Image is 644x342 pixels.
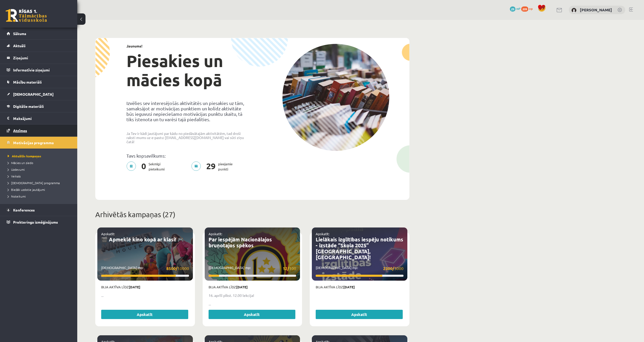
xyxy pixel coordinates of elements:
[101,232,115,236] a: Apskatīt:
[13,104,44,109] span: Digitālie materiāli
[7,112,71,124] a: Maksājumi
[209,301,296,307] p: ...
[126,161,168,172] p: Sekmīgi pieteikumi
[8,187,72,192] a: Biežāk uzdotie jautājumi
[7,28,71,39] a: Sākums
[126,51,248,89] h1: Piesakies un mācies kopā
[8,154,72,158] a: Aktuālās kampaņas
[316,236,403,260] a: Lielākais izglītības iespēju notikums - izstāde “Skola 2025” [GEOGRAPHIC_DATA], [GEOGRAPHIC_DATA]!
[7,76,71,88] a: Mācību materiāli
[101,310,188,319] a: Apskatīt
[209,236,272,249] a: Par iespējām Nacionālajos bruņotajos spēkos
[510,6,516,12] span: 29
[516,6,520,11] span: mP
[101,236,184,243] a: 🎬 Apmeklē kino kopā ar klasi! 🎮
[7,64,71,76] a: Informatīvie ziņojumi
[6,9,47,22] a: Rīgas 1. Tālmācības vidusskola
[7,204,71,216] a: Konferences
[129,285,140,289] strong: [DATE]
[7,100,71,112] a: Digitālie materiāli
[343,285,355,289] strong: [DATE]
[521,6,535,11] a: 209 xp
[316,265,403,272] p: [DEMOGRAPHIC_DATA] mp:
[383,266,394,271] strong: 2300/
[13,92,54,96] span: [DEMOGRAPHIC_DATA]
[8,188,45,192] span: Biežāk uzdotie jautājumi
[8,181,60,185] span: [DEMOGRAPHIC_DATA] programma
[166,266,177,271] strong: 8500/
[283,266,289,271] strong: 12/
[8,194,72,199] a: Noteikumi
[8,194,26,198] span: Noteikumi
[139,161,149,172] span: 0
[8,167,72,172] a: Uzdevumi
[126,44,142,48] strong: Jaunums!
[13,112,71,124] legend: Maksājumi
[13,64,71,76] legend: Informatīvie ziņojumi
[95,209,409,220] p: Arhivētās kampaņas (27)
[236,285,248,289] strong: [DATE]
[580,7,612,12] a: [PERSON_NAME]
[166,265,189,272] span: 10000
[13,208,35,212] span: Konferences
[7,125,71,136] a: Atzīmes
[13,43,25,48] span: Aktuāli
[209,284,296,290] p: Bija aktīva līdz
[383,265,403,272] span: 3000
[283,265,296,272] span: 100
[13,31,26,36] span: Sākums
[13,80,42,84] span: Mācību materiāli
[8,161,33,165] span: Mācies un ziedo
[13,220,58,224] span: Proktoringa izmēģinājums
[529,6,533,11] span: xp
[8,160,72,165] a: Mācies un ziedo
[209,293,254,298] strong: 16. aprīlī plkst. 12.00 lekcija!
[7,88,71,100] a: [DEMOGRAPHIC_DATA]
[191,161,236,172] p: pieejamie punkti
[8,174,72,178] a: Veikals
[7,137,71,149] a: Motivācijas programma
[204,161,218,172] span: 29
[8,154,41,158] span: Aktuālās kampaņas
[8,181,72,185] a: [DEMOGRAPHIC_DATA] programma
[8,167,25,172] span: Uzdevumi
[7,52,71,64] a: Ziņojumi
[13,52,71,64] legend: Ziņojumi
[316,232,329,236] a: Apskatīt:
[209,232,222,236] a: Apskatīt:
[126,153,248,158] p: Tavs kopsavilkums:
[510,6,520,11] a: 29 mP
[101,284,189,290] p: Bija aktīva līdz
[13,128,27,133] span: Atzīmes
[7,216,71,228] a: Proktoringa izmēģinājums
[101,293,189,298] p: ...
[209,310,296,319] a: Apskatīt
[316,310,403,319] a: Apskatīt
[521,6,528,12] span: 209
[7,40,71,52] a: Aktuāli
[316,284,403,290] p: Bija aktīva līdz
[126,131,248,144] p: Ja Tev ir kādi jautājumi par kādu no piedāvātajām aktivitātēm, tad droši raksti mums uz e-pastu: ...
[13,140,54,145] span: Motivācijas programma
[126,100,248,122] p: Izvēlies sev interesējošās aktivitātēs un piesakies uz tām, samaksājot ar motivācijas punktiem un...
[209,265,296,272] p: [DEMOGRAPHIC_DATA] mp:
[571,8,577,13] img: Emīls Čeksters
[101,265,189,272] p: [DEMOGRAPHIC_DATA] mp:
[282,44,389,151] img: campaign-image-1c4f3b39ab1f89d1fca25a8facaab35ebc8e40cf20aedba61fd73fb4233361ac.png
[8,174,21,178] span: Veikals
